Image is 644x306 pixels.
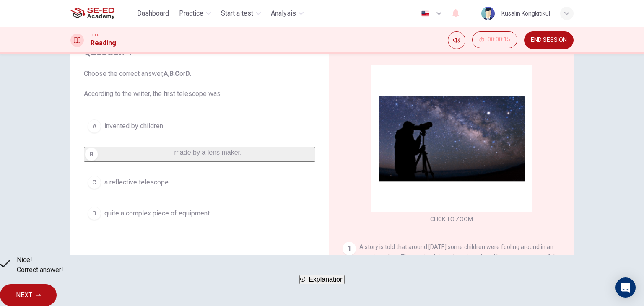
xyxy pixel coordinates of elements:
[343,242,356,255] div: 1
[271,8,296,18] span: Analysis
[137,8,169,18] span: Dashboard
[179,8,203,18] span: Practice
[448,31,465,49] div: Mute
[174,149,242,156] span: made by a lens maker.
[472,31,517,49] div: Hide
[70,5,114,22] img: SE-ED Academy logo
[175,70,179,78] b: C
[218,6,264,21] button: Start a test
[70,5,134,22] a: SE-ED Academy logo
[531,37,567,44] span: END SESSION
[221,8,253,18] span: Start a test
[420,10,431,17] img: en
[481,7,495,20] img: Profile picture
[169,70,174,78] b: B
[134,6,172,21] button: Dashboard
[309,276,344,283] span: Explanation
[17,265,63,275] span: Correct answer!
[488,36,510,43] span: 00:00:15
[501,8,550,18] div: Kusalin Kongkitikul
[267,6,307,21] button: Analysis
[85,148,98,161] div: B
[84,69,315,99] span: Choose the correct answer, , , or . According to the writer, the first telescope was
[185,70,190,78] b: D
[472,31,517,48] button: 00:00:15
[615,277,636,298] div: Open Intercom Messenger
[84,147,315,162] button: Bmade by a lens maker.
[164,70,168,78] b: A
[91,32,99,38] span: CEFR
[16,289,32,301] span: NEXT
[176,6,214,21] button: Practice
[299,275,345,284] button: Explanation
[17,255,63,265] span: Nice!
[524,31,574,49] button: END SESSION
[91,38,116,48] h1: Reading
